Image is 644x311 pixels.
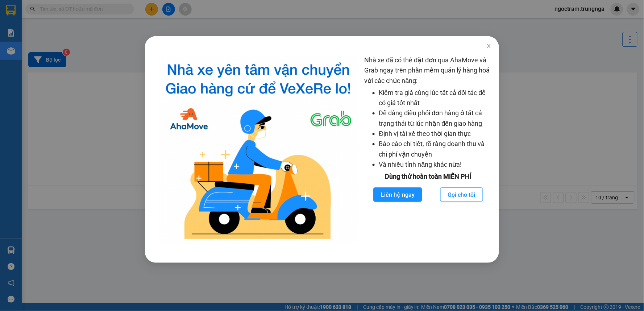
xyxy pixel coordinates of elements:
img: logo [158,55,359,245]
li: Dễ dàng điều phối đơn hàng ở tất cả trạng thái từ lúc nhận đến giao hàng [379,108,492,129]
div: Dùng thử hoàn toàn MIỄN PHÍ [365,171,492,182]
span: close [486,43,492,49]
div: Nhà xe đã có thể đặt đơn qua AhaMove và Grab ngay trên phần mềm quản lý hàng hoá với các chức năng: [365,55,492,245]
span: Gọi cho tôi [448,190,475,199]
button: Liên hệ ngay [373,187,422,202]
li: Kiểm tra giá cùng lúc tất cả đối tác để có giá tốt nhất [379,88,492,108]
button: Close [479,36,499,57]
li: Báo cáo chi tiết, rõ ràng doanh thu và chi phí vận chuyển [379,139,492,159]
button: Gọi cho tôi [440,187,483,202]
li: Định vị tài xế theo thời gian thực [379,129,492,139]
span: Liên hệ ngay [381,190,415,199]
li: Và nhiều tính năng khác nữa! [379,159,492,170]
